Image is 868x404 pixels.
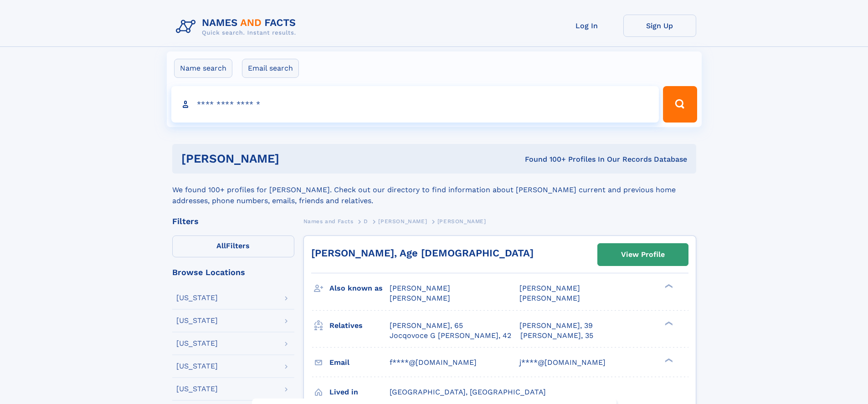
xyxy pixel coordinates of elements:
[364,215,368,227] a: D
[663,357,673,363] div: ❯
[174,59,232,78] label: Name search
[303,215,354,227] a: Names and Facts
[598,244,688,266] a: View Profile
[172,235,294,257] label: Filters
[621,244,665,265] div: View Profile
[329,318,390,333] h3: Relatives
[390,388,546,396] span: [GEOGRAPHIC_DATA], [GEOGRAPHIC_DATA]
[390,284,450,292] span: [PERSON_NAME]
[663,320,673,326] div: ❯
[550,15,623,37] a: Log In
[172,268,294,276] div: Browse Locations
[364,218,368,225] span: D
[329,281,390,296] h3: Also known as
[311,247,534,259] a: [PERSON_NAME], Age [DEMOGRAPHIC_DATA]
[176,363,218,370] div: [US_STATE]
[519,294,580,302] span: [PERSON_NAME]
[378,218,427,225] span: [PERSON_NAME]
[181,153,402,164] h1: [PERSON_NAME]
[663,86,697,123] button: Search Button
[172,15,303,39] img: Logo Names and Facts
[216,241,226,250] span: All
[390,331,511,341] a: Jocqovoce G [PERSON_NAME], 42
[172,174,696,206] div: We found 100+ profiles for [PERSON_NAME]. Check out our directory to find information about [PERS...
[623,15,696,37] a: Sign Up
[519,284,580,292] span: [PERSON_NAME]
[176,340,218,347] div: [US_STATE]
[663,283,673,289] div: ❯
[378,215,427,227] a: [PERSON_NAME]
[176,294,218,302] div: [US_STATE]
[242,59,299,78] label: Email search
[172,217,294,225] div: Filters
[329,384,390,400] h3: Lived in
[520,331,593,341] a: [PERSON_NAME], 35
[329,355,390,370] h3: Email
[390,321,463,331] a: [PERSON_NAME], 65
[519,321,593,331] a: [PERSON_NAME], 39
[176,385,218,393] div: [US_STATE]
[390,294,450,302] span: [PERSON_NAME]
[171,86,659,123] input: search input
[176,317,218,324] div: [US_STATE]
[437,218,486,225] span: [PERSON_NAME]
[402,154,687,164] div: Found 100+ Profiles In Our Records Database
